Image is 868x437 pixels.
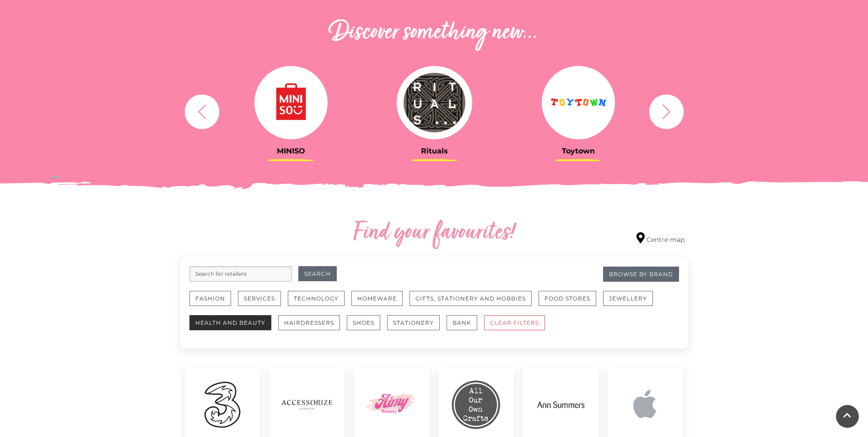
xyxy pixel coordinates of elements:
[298,266,337,281] button: Search
[238,291,288,315] a: Services
[410,291,539,315] a: Gifts, Stationery and Hobbies
[347,315,380,330] button: Shoes
[387,315,447,339] a: Stationery
[603,291,660,315] a: Jewellery
[189,291,231,306] button: Fashion
[513,147,643,155] h3: Toytown
[288,291,351,315] a: Technology
[351,291,410,315] a: Homeware
[278,315,347,339] a: Hairdressers
[447,315,477,330] button: Bank
[539,291,603,315] a: Food Stores
[226,66,356,155] a: MINISO
[288,291,345,306] button: Technology
[447,315,484,339] a: Bank
[267,218,601,248] h2: Find your favourites!
[226,147,356,155] h3: MINISO
[387,315,440,330] button: Stationery
[351,291,403,306] button: Homeware
[278,315,340,330] button: Hairdressers
[370,147,500,155] h3: Rituals
[238,291,281,306] button: Services
[189,315,278,339] a: Health and Beauty
[180,18,688,48] h2: Discover something new...
[347,315,387,339] a: Shoes
[189,315,271,330] button: Health and Beauty
[603,291,653,306] button: Jewellery
[370,66,500,155] a: Rituals
[539,291,596,306] button: Food Stores
[484,315,552,339] a: CLEAR FILTERS
[603,267,679,282] a: Browse By Brand
[636,232,685,245] a: Centre map
[189,266,292,282] input: Search for retailers
[484,315,545,330] button: CLEAR FILTERS
[189,291,238,315] a: Fashion
[410,291,532,306] button: Gifts, Stationery and Hobbies
[513,66,643,155] a: Toytown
